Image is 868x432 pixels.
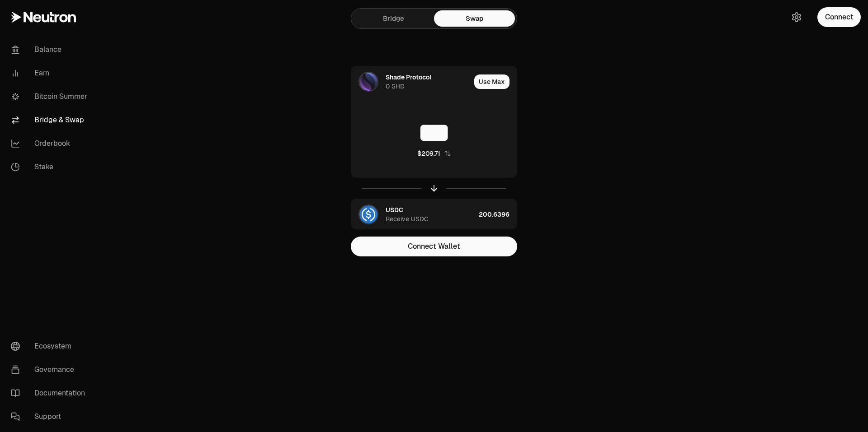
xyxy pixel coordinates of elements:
[417,149,440,158] div: $209.71
[351,199,517,230] button: USDC LogoUSDCReceive USDC200.6396
[474,74,509,89] button: Use Max
[4,108,98,132] a: Bridge & Swap
[351,66,471,97] div: SHD LogoShade Protocol0 SHD
[4,155,98,179] a: Stake
[417,149,451,158] button: $209.71
[4,334,98,358] a: Ecosystem
[4,405,98,428] a: Support
[434,10,515,27] a: Swap
[359,205,377,223] img: USDC Logo
[4,85,98,108] a: Bitcoin Summer
[4,38,98,61] a: Balance
[817,7,861,27] button: Connect
[4,358,98,381] a: Governance
[386,205,403,214] div: USDC
[4,132,98,155] a: Orderbook
[386,73,431,82] div: Shade Protocol
[479,199,517,230] div: 200.6396
[4,61,98,85] a: Earn
[351,199,475,230] div: USDC LogoUSDCReceive USDC
[351,237,517,256] button: Connect Wallet
[386,82,405,91] div: 0 SHD
[386,214,429,223] div: Receive USDC
[353,10,434,27] a: Bridge
[4,381,98,405] a: Documentation
[359,73,377,91] img: SHD Logo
